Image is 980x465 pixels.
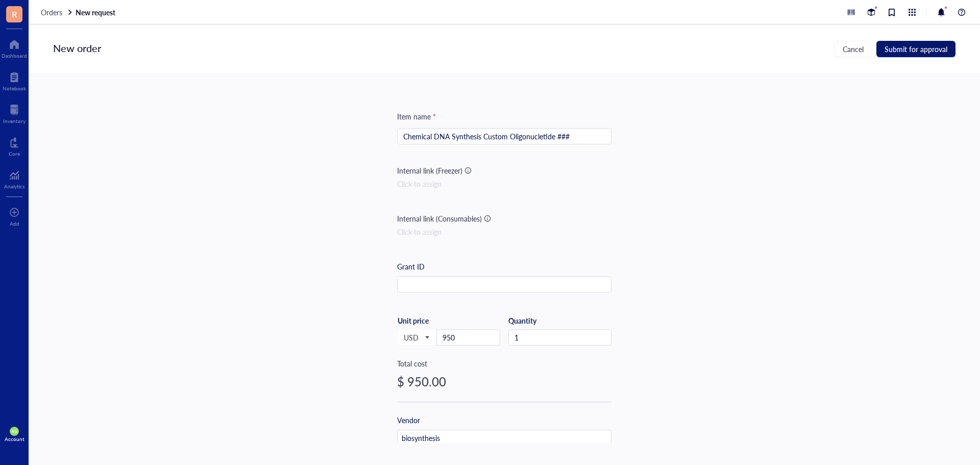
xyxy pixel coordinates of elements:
div: Add [10,221,19,227]
a: Core [9,134,20,157]
a: Notebook [3,69,26,91]
div: Total cost [397,358,611,369]
div: Notebook [3,85,26,91]
span: Submit for approval [885,45,947,53]
div: Account [5,436,24,442]
div: Click to assign [397,226,611,237]
a: Analytics [4,167,24,189]
div: Unit price [398,316,461,325]
div: Internal link (Freezer) [397,165,462,176]
div: Internal link (Consumables) [397,213,482,224]
span: NG [12,429,17,433]
span: R [12,8,17,20]
a: Orders [41,8,73,17]
button: Submit for approval [876,41,955,57]
div: New order [53,41,101,57]
span: USD [404,333,429,342]
div: Click to assign [397,178,611,189]
div: Quantity [508,316,611,325]
span: Orders [41,7,62,17]
a: Dashboard [2,36,27,59]
div: Dashboard [2,53,27,59]
div: Inventory [3,118,26,124]
a: New request [76,8,117,17]
div: Item name [397,111,436,122]
div: $ 950.00 [397,373,611,389]
div: Vendor [397,414,420,426]
div: Core [9,151,20,157]
div: Analytics [4,183,24,189]
a: Inventory [3,102,26,124]
button: Cancel [834,41,872,57]
span: Cancel [843,45,864,53]
div: Grant ID [397,261,425,272]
